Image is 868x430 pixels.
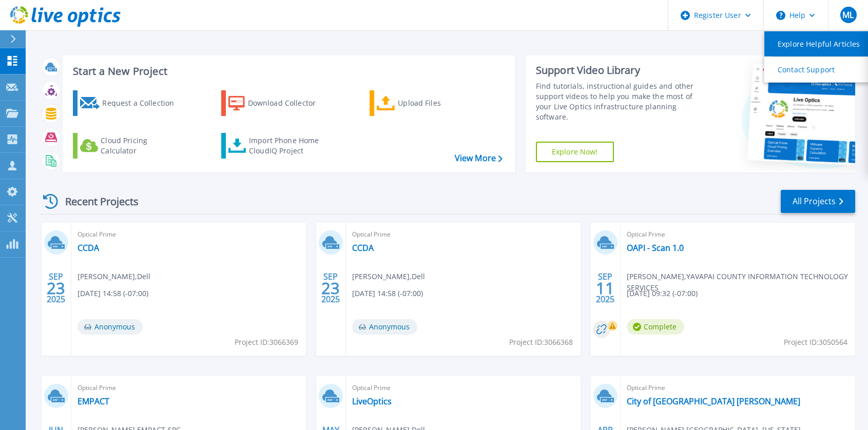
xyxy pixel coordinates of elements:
[249,135,329,156] div: Import Phone Home CloudIQ Project
[627,229,849,240] span: Optical Prime
[842,11,854,19] span: ML
[509,337,573,348] span: Project ID: 3066368
[46,269,66,307] div: SEP 2025
[101,135,183,156] div: Cloud Pricing Calculator
[627,396,800,406] a: City of [GEOGRAPHIC_DATA] [PERSON_NAME]
[321,269,340,307] div: SEP 2025
[536,64,703,77] div: Support Video Library
[595,269,615,307] div: SEP 2025
[352,319,417,335] span: Anonymous
[627,243,684,253] a: OAPI - Scan 1.0
[536,81,703,122] div: Find tutorials, instructional guides and other support videos to help you make the most of your L...
[455,153,503,163] a: View More
[78,288,148,299] span: [DATE] 14:58 (-07:00)
[627,288,698,299] span: [DATE] 09:32 (-07:00)
[352,288,423,299] span: [DATE] 14:58 (-07:00)
[352,229,574,240] span: Optical Prime
[596,284,614,292] span: 11
[781,190,855,213] a: All Projects
[235,337,298,348] span: Project ID: 3066369
[248,93,330,113] div: Download Collector
[78,319,143,335] span: Anonymous
[73,66,502,77] h3: Start a New Project
[627,271,855,294] span: [PERSON_NAME] , YAVAPAI COUNTY INFORMATION TECHNOLOGY SERVICES
[352,243,374,253] a: CCDA
[221,90,336,116] a: Download Collector
[102,93,184,113] div: Request a Collection
[73,133,187,159] a: Cloud Pricing Calculator
[398,93,480,113] div: Upload Files
[78,271,150,282] span: [PERSON_NAME] , Dell
[78,243,99,253] a: CCDA
[536,142,614,162] a: Explore Now!
[370,90,484,116] a: Upload Files
[784,337,847,348] span: Project ID: 3050564
[627,382,849,394] span: Optical Prime
[352,382,574,394] span: Optical Prime
[78,382,300,394] span: Optical Prime
[40,189,152,214] div: Recent Projects
[352,396,392,406] a: LiveOptics
[321,284,340,292] span: 23
[78,229,300,240] span: Optical Prime
[627,319,684,335] span: Complete
[73,90,187,116] a: Request a Collection
[47,284,65,292] span: 23
[78,396,109,406] a: EMPACT
[352,271,425,282] span: [PERSON_NAME] , Dell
